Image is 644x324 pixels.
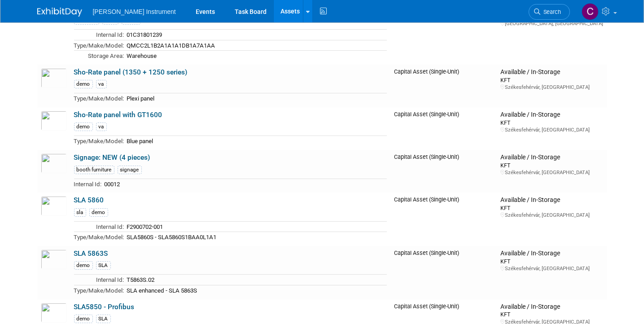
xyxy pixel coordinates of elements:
td: Capital Asset (Single-Unit) [390,150,497,193]
div: demo [74,315,93,323]
div: KFT [500,162,603,169]
a: SLA5850 - Profibus [74,303,135,311]
td: Internal Id: [74,29,124,40]
a: Search [529,4,570,20]
a: SLA 5863S [74,250,108,258]
div: Székesfehérvár, [GEOGRAPHIC_DATA] [500,127,603,133]
td: Capital Asset (Single-Unit) [390,0,497,64]
div: demo [74,123,93,131]
div: KFT [500,258,603,265]
td: Type/Make/Model: [74,136,124,146]
div: [GEOGRAPHIC_DATA], [GEOGRAPHIC_DATA] [500,20,603,27]
div: signage [118,166,142,174]
td: Capital Asset (Single-Unit) [390,193,497,246]
div: KFT [500,204,603,212]
td: Capital Asset (Single-Unit) [390,246,497,299]
a: Signage: NEW (4 pieces) [74,153,150,162]
div: demo [74,80,93,88]
td: Type/Make/Model: [74,93,124,104]
div: Available / In-Storage [500,111,603,119]
span: [PERSON_NAME] Instrument [93,8,176,15]
span: Search [541,9,561,15]
td: Internal Id: [74,275,124,285]
div: Available / In-Storage [500,250,603,258]
div: Székesfehérvár, [GEOGRAPHIC_DATA] [500,169,603,176]
img: ExhibitDay [37,8,82,17]
td: Capital Asset (Single-Unit) [390,107,497,150]
div: Székesfehérvár, [GEOGRAPHIC_DATA] [500,212,603,219]
td: Capital Asset (Single-Unit) [390,65,497,107]
img: Christine Batycki [582,3,599,20]
div: va [96,80,107,88]
div: KFT [500,119,603,127]
div: SLA [96,315,111,323]
td: Type/Make/Model: [74,285,124,295]
div: Available / In-Storage [500,68,603,76]
span: Storage Area: [88,53,124,59]
div: demo [89,208,108,217]
td: Plexi panel [124,93,387,104]
td: SLA enhanced - SLA 5863S [124,285,387,295]
div: demo [74,261,93,270]
td: QMCC2L1B2A1A1A1DB1A7A1AA [124,40,387,51]
div: KFT [500,311,603,318]
div: Available / In-Storage [500,153,603,162]
a: Sho-Rate panel (1350 + 1250 series) [74,68,188,76]
div: Available / In-Storage [500,303,603,311]
td: Internal Id: [74,179,102,189]
div: Székesfehérvár, [GEOGRAPHIC_DATA] [500,84,603,91]
td: T5863S.02 [124,275,387,285]
div: Székesfehérvár, [GEOGRAPHIC_DATA] [500,265,603,272]
td: Type/Make/Model: [74,232,124,242]
div: sla [74,208,86,217]
div: KFT [500,76,603,84]
td: Warehouse [124,51,387,61]
td: Internal Id: [74,221,124,232]
td: F2900702-001 [124,221,387,232]
td: Blue panel [124,136,387,146]
td: SLA5860S - SLA5860S1BAA0L1A1 [124,232,387,242]
div: SLA [96,261,111,270]
div: va [96,123,107,131]
a: SLA 5860 [74,196,104,204]
td: Type/Make/Model: [74,40,124,51]
div: Available / In-Storage [500,196,603,204]
a: Sho-Rate panel with GT1600 [74,111,162,119]
td: 01C31801239 [124,29,387,40]
td: 00012 [102,179,387,189]
div: booth furniture [74,166,114,174]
